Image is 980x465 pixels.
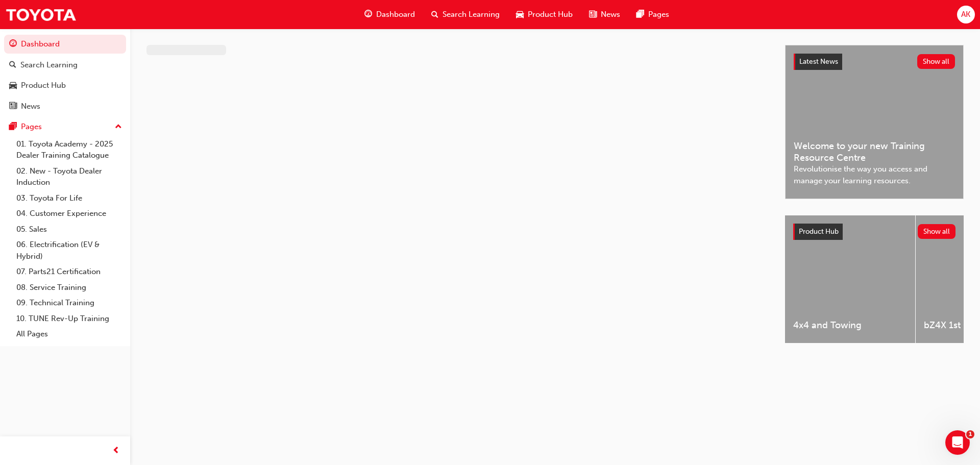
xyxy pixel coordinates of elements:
[443,9,500,20] span: Search Learning
[5,3,77,26] img: Trak
[516,8,524,21] span: car-icon
[4,117,126,136] button: Pages
[9,102,17,111] span: news-icon
[601,9,620,20] span: News
[4,56,126,75] a: Search Learning
[12,237,126,264] a: 06. Electrification (EV & Hybrid)
[431,8,438,21] span: search-icon
[364,8,372,21] span: guage-icon
[115,120,122,134] span: up-icon
[356,4,423,25] a: guage-iconDashboard
[12,295,126,311] a: 09. Technical Training
[966,430,974,438] span: 1
[21,121,42,133] div: Pages
[918,224,956,239] button: Show all
[581,4,628,25] a: news-iconNews
[508,4,581,25] a: car-iconProduct Hub
[961,9,970,20] span: AK
[799,227,839,236] span: Product Hub
[785,45,964,199] a: Latest NewsShow allWelcome to your new Training Resource CentreRevolutionise the way you access a...
[4,35,126,54] a: Dashboard
[917,54,955,69] button: Show all
[12,222,126,237] a: 05. Sales
[21,80,66,91] div: Product Hub
[9,40,17,49] span: guage-icon
[12,136,126,163] a: 01. Toyota Academy - 2025 Dealer Training Catalogue
[528,9,573,20] span: Product Hub
[636,8,644,21] span: pages-icon
[4,97,126,116] a: News
[4,76,126,95] a: Product Hub
[799,57,838,66] span: Latest News
[589,8,597,21] span: news-icon
[12,264,126,280] a: 07. Parts21 Certification
[9,123,17,132] span: pages-icon
[12,280,126,296] a: 08. Service Training
[793,320,907,331] span: 4x4 and Towing
[9,61,16,70] span: search-icon
[794,54,955,70] a: Latest NewsShow all
[12,206,126,222] a: 04. Customer Experience
[628,4,677,25] a: pages-iconPages
[785,215,915,343] a: 4x4 and Towing
[423,4,508,25] a: search-iconSearch Learning
[957,6,975,23] button: AK
[376,9,415,20] span: Dashboard
[21,101,40,112] div: News
[12,311,126,327] a: 10. TUNE Rev-Up Training
[9,81,17,90] span: car-icon
[793,224,955,240] a: Product HubShow all
[794,163,955,186] span: Revolutionise the way you access and manage your learning resources.
[12,163,126,190] a: 02. New - Toyota Dealer Induction
[945,430,970,455] iframe: Intercom live chat
[648,9,669,20] span: Pages
[794,140,955,163] span: Welcome to your new Training Resource Centre
[20,59,78,71] div: Search Learning
[12,190,126,206] a: 03. Toyota For Life
[12,326,126,342] a: All Pages
[112,445,120,457] span: prev-icon
[4,33,126,117] button: DashboardSearch LearningProduct HubNews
